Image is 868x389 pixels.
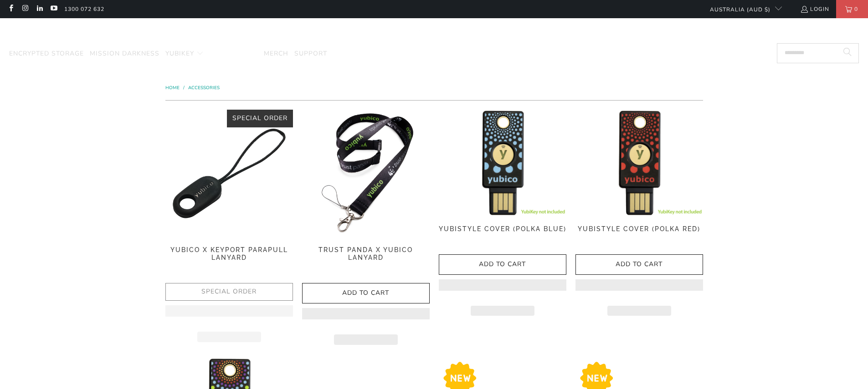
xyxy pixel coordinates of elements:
[165,43,204,65] summary: YubiKey
[439,110,566,216] img: YubiStyle Cover (Polka Blue) - Trust Panda
[575,225,703,245] a: YubiStyle Cover (Polka Red)
[36,5,43,13] a: Trust Panda Australia on LinkedIn
[836,43,859,63] button: Search
[165,110,293,237] img: Yubico x Keyport Parapull Lanyard - Trust Panda
[575,254,703,275] button: Add to Cart
[312,289,420,297] span: Add to Cart
[7,5,15,13] a: Trust Panda Australia on Facebook
[575,110,703,216] img: YubiStyle Cover (Polka Red) - Trust Panda
[439,254,566,275] button: Add to Cart
[439,225,566,233] span: YubiStyle Cover (Polka Blue)
[50,5,57,13] a: Trust Panda Australia on YouTube
[302,246,430,274] a: Trust Panda x Yubico Lanyard
[302,110,430,237] img: Trust Panda Yubico Lanyard - Trust Panda
[165,246,293,274] a: Yubico x Keyport Parapull Lanyard
[165,110,293,237] a: Yubico x Keyport Parapull Lanyard - Trust Panda Yubico x Keyport Parapull Lanyard - Trust Panda
[294,43,327,65] a: Support
[9,43,327,65] nav: Translation missing: en.navigation.header.main_nav
[64,4,104,14] a: 1300 072 632
[9,43,84,65] a: Encrypted Storage
[800,4,829,14] a: Login
[264,49,288,58] span: Merch
[188,85,220,91] a: Accessories
[9,49,84,58] span: Encrypted Storage
[302,283,430,303] button: Add to Cart
[165,246,293,262] span: Yubico x Keyport Parapull Lanyard
[575,225,703,233] span: YubiStyle Cover (Polka Red)
[294,49,327,58] span: Support
[183,85,185,91] span: /
[302,246,430,262] span: Trust Panda x Yubico Lanyard
[90,49,159,58] span: Mission Darkness
[264,43,288,65] a: Merch
[165,49,194,58] span: YubiKey
[448,261,557,268] span: Add to Cart
[210,43,258,65] a: Accessories
[165,85,181,91] a: Home
[21,5,29,13] a: Trust Panda Australia on Instagram
[439,225,566,245] a: YubiStyle Cover (Polka Blue)
[90,43,159,65] a: Mission Darkness
[585,261,693,268] span: Add to Cart
[210,49,258,58] span: Accessories
[232,114,288,122] span: Special Order
[387,23,481,41] img: Trust Panda Australia
[777,43,859,63] input: Search...
[165,85,180,91] span: Home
